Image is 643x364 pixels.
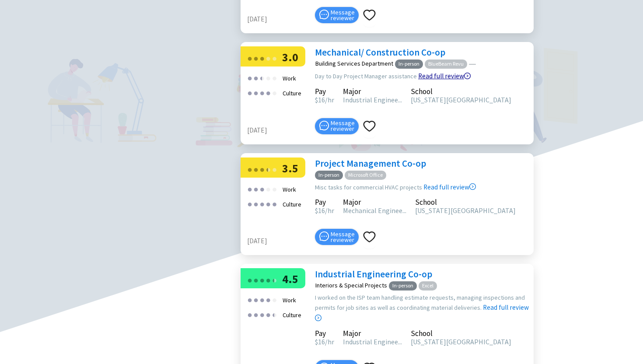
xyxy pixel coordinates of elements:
[253,197,259,210] div: ●
[280,293,299,308] div: Work
[272,71,277,84] div: ●
[363,231,376,243] span: heart
[315,293,529,323] div: I worked on the ISP team handling estimate requests, managing inspections and permits for job sit...
[253,51,259,65] div: ●
[272,162,277,176] div: ●
[253,293,259,306] div: ●
[315,46,445,58] a: Mechanical/ Construction Co-op
[272,86,277,99] div: ●
[266,197,271,210] div: ●
[259,71,265,84] div: ●
[272,197,277,210] div: ●
[280,71,299,86] div: Work
[247,236,311,246] div: [DATE]
[315,337,325,346] span: 16
[319,10,329,19] span: message
[253,71,259,84] div: ●
[253,162,259,176] div: ●
[266,273,271,287] div: ●
[315,268,432,280] a: Industrial Engineering Co-op
[325,337,334,346] span: /hr
[259,273,265,287] div: ●
[331,120,355,132] span: Message reviewer
[247,14,311,24] div: [DATE]
[469,183,476,190] span: right-circle
[259,51,265,65] div: ●
[315,259,529,322] a: Read full review
[247,125,311,136] div: [DATE]
[272,273,277,287] div: ●
[259,86,265,99] div: ●
[331,231,355,243] span: Message reviewer
[272,273,274,287] div: ●
[247,182,252,196] div: ●
[247,71,252,84] div: ●
[259,71,262,84] div: ●
[411,337,511,346] span: [US_STATE][GEOGRAPHIC_DATA]
[259,293,265,306] div: ●
[415,199,516,205] div: School
[259,308,265,321] div: ●
[282,50,298,64] span: 3.0
[272,51,277,65] div: ●
[266,71,271,84] div: ●
[464,73,471,79] span: right-circle
[266,51,271,65] div: ●
[266,162,271,176] div: ●
[325,95,334,104] span: /hr
[345,171,386,180] span: Microsoft Office
[315,315,321,321] span: right-circle
[319,231,329,241] span: message
[272,308,274,321] div: ●
[343,330,402,336] div: Major
[280,182,299,197] div: Work
[253,273,259,287] div: ●
[343,88,402,94] div: Major
[272,182,277,196] div: ●
[266,182,271,196] div: ●
[280,197,304,212] div: Culture
[247,162,252,176] div: ●
[247,273,252,287] div: ●
[272,308,277,321] div: ●
[331,10,355,21] span: Message reviewer
[315,282,387,288] div: Interiors & Special Projects
[315,95,325,104] span: 16
[247,197,252,210] div: ●
[259,162,265,176] div: ●
[282,161,298,175] span: 3.5
[259,197,265,210] div: ●
[343,337,402,346] span: Industrial Enginee...
[247,86,252,99] div: ●
[315,206,318,215] span: $
[418,28,471,80] a: Read full review
[247,51,252,65] div: ●
[411,95,511,104] span: [US_STATE][GEOGRAPHIC_DATA]
[363,120,376,133] span: heart
[411,88,511,94] div: School
[253,86,259,99] div: ●
[419,281,437,290] span: Excel
[315,199,334,205] div: Pay
[343,206,406,215] span: Mechanical Enginee...
[315,95,318,104] span: $
[253,182,259,196] div: ●
[395,59,423,69] span: In-person
[259,182,265,196] div: ●
[282,272,298,286] span: 4.5
[315,60,393,66] div: Building Services Department
[315,182,529,192] div: Misc tasks for commercial HVAC projects
[280,308,304,322] div: Culture
[363,9,376,21] span: heart
[325,206,334,215] span: /hr
[315,71,529,81] div: Day to Day Project Manager assistance
[266,308,271,321] div: ●
[343,95,402,104] span: Industrial Enginee...
[315,171,343,180] span: In-person
[272,293,277,306] div: ●
[389,281,417,290] span: In-person
[315,330,334,336] div: Pay
[315,157,426,169] a: Project Management Co-op
[266,293,271,306] div: ●
[411,330,511,336] div: School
